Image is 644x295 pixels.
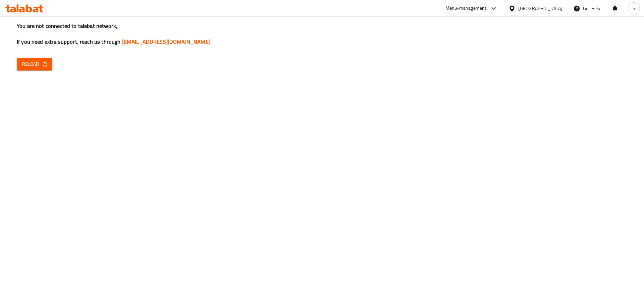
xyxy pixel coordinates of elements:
[122,37,210,47] a: [EMAIL_ADDRESS][DOMAIN_NAME]
[17,22,627,46] h3: You are not connected to talabat network, If you need extra support, reach us through
[518,5,562,12] div: [GEOGRAPHIC_DATA]
[633,5,635,12] span: S
[22,60,47,68] span: Reload
[445,4,487,12] div: Menu-management
[17,58,52,70] button: Reload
